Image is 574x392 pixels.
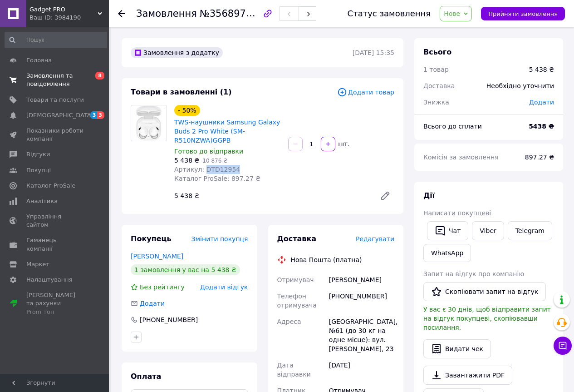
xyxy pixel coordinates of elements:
[26,56,52,65] span: Головна
[423,48,451,56] span: Всього
[131,372,161,381] span: Оплата
[174,166,240,173] span: Артикул: DTD12954
[26,96,84,104] span: Товари та послуги
[131,264,240,275] div: 1 замовлення у вас на 5 438 ₴
[5,32,107,48] input: Пошук
[200,283,248,291] span: Додати відгук
[90,111,98,119] span: 3
[423,244,471,262] a: WhatsApp
[29,14,109,22] div: Ваш ID: 3984190
[26,308,84,316] div: Prom топ
[277,276,314,283] span: Отримувач
[423,282,546,301] button: Скопіювати запит на відгук
[26,182,75,190] span: Каталог ProSale
[356,235,394,243] span: Редагувати
[131,253,183,260] a: [PERSON_NAME]
[118,9,125,18] div: Повернутися назад
[174,148,243,155] span: Готово до відправки
[277,362,311,378] span: Дата відправки
[26,236,84,253] span: Гаманець компанії
[525,154,554,161] span: 897.27 ₴
[327,288,396,313] div: [PHONE_NUMBER]
[277,234,317,243] span: Доставка
[202,158,227,164] span: 10 876 ₴
[131,47,223,58] div: Замовлення з додатку
[139,315,199,324] div: [PHONE_NUMBER]
[26,111,93,119] span: [DEMOGRAPHIC_DATA]
[277,318,301,325] span: Адреса
[327,357,396,382] div: [DATE]
[136,105,162,141] img: TWS-наушники Samsung Galaxy Buds 2 Pro White (SM-R510NZWA)GGPB
[488,10,558,17] span: Прийняти замовлення
[529,99,554,106] span: Додати
[348,9,431,18] div: Статус замовлення
[26,276,73,284] span: Налаштування
[423,339,491,358] button: Видати чек
[529,123,554,130] b: 5438 ₴
[26,291,84,316] span: [PERSON_NAME] та рахунки
[131,88,232,96] span: Товари в замовленні (1)
[423,306,551,331] span: У вас є 30 днів, щоб відправити запит на відгук покупцеві, скопіювавши посилання.
[554,337,572,355] button: Чат з покупцем
[427,221,468,240] button: Чат
[481,76,559,96] div: Необхідно уточнити
[423,270,524,278] span: Запит на відгук про компанію
[174,119,280,144] a: TWS-наушники Samsung Galaxy Buds 2 Pro White (SM-R510NZWA)GGPB
[472,221,504,240] a: Viber
[140,300,165,307] span: Додати
[29,5,98,14] span: Gadget PRO
[423,99,449,106] span: Знижка
[423,82,455,89] span: Доставка
[277,293,317,309] span: Телефон отримувача
[174,105,200,116] div: - 50%
[423,191,435,200] span: Дії
[174,175,260,182] span: Каталог ProSale: 897.27 ₴
[136,8,197,19] span: Замовлення
[481,7,565,20] button: Прийняти замовлення
[423,154,499,161] span: Комісія за замовлення
[95,72,104,79] span: 8
[423,123,482,130] span: Всього до сплати
[423,209,491,217] span: Написати покупцеві
[336,139,351,149] div: шт.
[26,260,49,268] span: Маркет
[327,313,396,357] div: [GEOGRAPHIC_DATA], №61 (до 30 кг на одне місце): вул. [PERSON_NAME], 23
[174,157,199,164] span: 5 438 ₴
[26,72,84,88] span: Замовлення та повідомлення
[337,87,394,97] span: Додати товар
[423,366,512,385] a: Завантажити PDF
[327,272,396,288] div: [PERSON_NAME]
[171,189,373,202] div: 5 438 ₴
[376,187,394,205] a: Редагувати
[97,111,104,119] span: 3
[191,235,248,243] span: Змінити покупця
[353,49,394,56] time: [DATE] 15:35
[131,234,172,243] span: Покупець
[26,213,84,229] span: Управління сайтом
[140,283,185,291] span: Без рейтингу
[444,10,460,17] span: Нове
[26,166,51,174] span: Покупці
[200,8,264,19] span: №356897349
[423,66,449,73] span: 1 товар
[529,65,554,74] div: 5 438 ₴
[508,221,552,240] a: Telegram
[26,150,50,159] span: Відгуки
[289,255,364,264] div: Нова Пошта (платна)
[26,197,58,205] span: Аналітика
[26,127,84,143] span: Показники роботи компанії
